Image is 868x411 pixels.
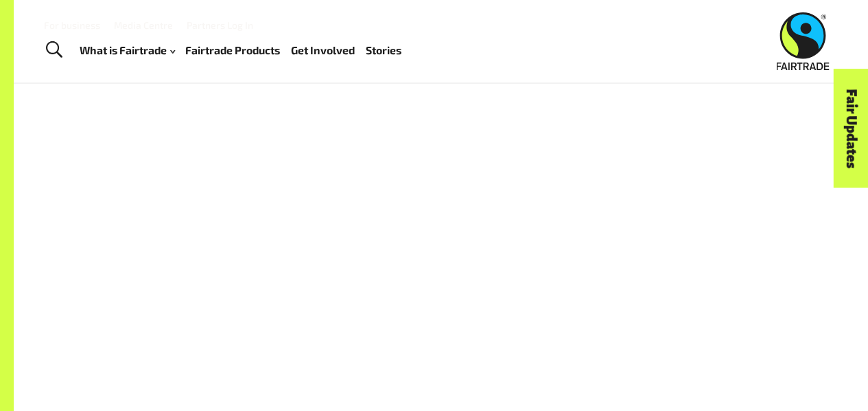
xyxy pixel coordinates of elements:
a: What is Fairtrade [80,41,175,60]
a: For business [44,19,100,31]
a: Stories [366,41,401,60]
a: Media Centre [114,19,173,31]
a: Fairtrade Products [185,41,280,60]
img: Fairtrade Australia New Zealand logo [777,12,830,70]
a: Partners Log In [187,19,253,31]
a: Toggle Search [37,33,71,67]
a: Get Involved [291,41,355,60]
